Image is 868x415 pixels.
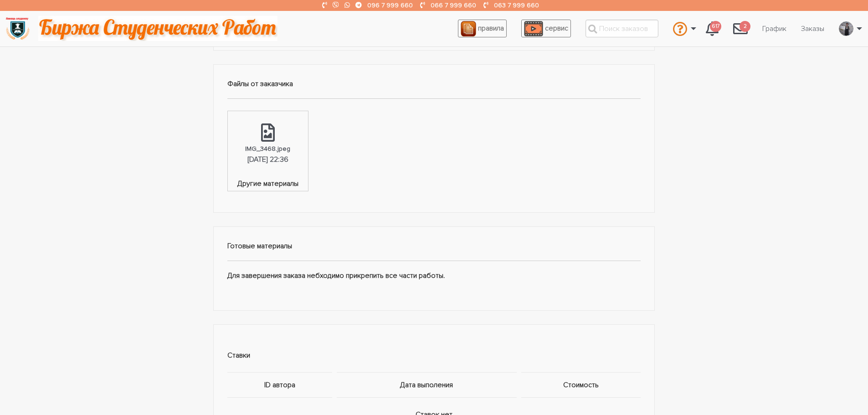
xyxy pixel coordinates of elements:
[367,1,413,9] a: 096 7 999 660
[521,20,571,37] a: сервис
[699,16,726,41] a: 617
[228,111,308,178] a: IMG_3468.jpeg[DATE] 22:36
[478,24,504,33] span: правила
[245,143,290,154] div: IMG_3468.jpeg
[586,20,658,37] input: Поиск заказов
[494,1,539,9] a: 063 7 999 660
[524,21,543,36] img: play_icon-49f7f135c9dc9a03216cfdbccbe1e3994649169d890fb554cedf0eac35a01ba8.png
[461,21,476,36] img: agreement_icon-feca34a61ba7f3d1581b08bc946b2ec1ccb426f67415f344566775c155b7f62c.png
[755,20,794,37] a: График
[334,372,519,397] th: Дата выполения
[458,20,507,37] a: правила
[227,338,641,373] td: Ставки
[726,16,755,41] a: 2
[227,79,293,88] strong: Файлы от заказчика
[38,16,277,41] img: motto-2ce64da2796df845c65ce8f9480b9c9d679903764b3ca6da4b6de107518df0fe.gif
[228,178,308,191] span: Другие материалы
[227,241,292,251] strong: Готовые материалы
[227,270,641,282] p: Для завершения заказа небходимо прикрепить все части работы.
[247,154,288,166] div: [DATE] 22:36
[431,1,476,9] a: 066 7 999 660
[545,24,568,33] span: сервис
[519,372,641,397] th: Стоимость
[794,20,832,37] a: Заказы
[5,16,30,41] img: logo-135dea9cf721667cc4ddb0c1795e3ba8b7f362e3d0c04e2cc90b931989920324.png
[740,21,750,32] span: 2
[839,21,853,36] img: 20171208_160937.jpg
[710,21,721,32] span: 617
[227,372,334,397] th: ID автора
